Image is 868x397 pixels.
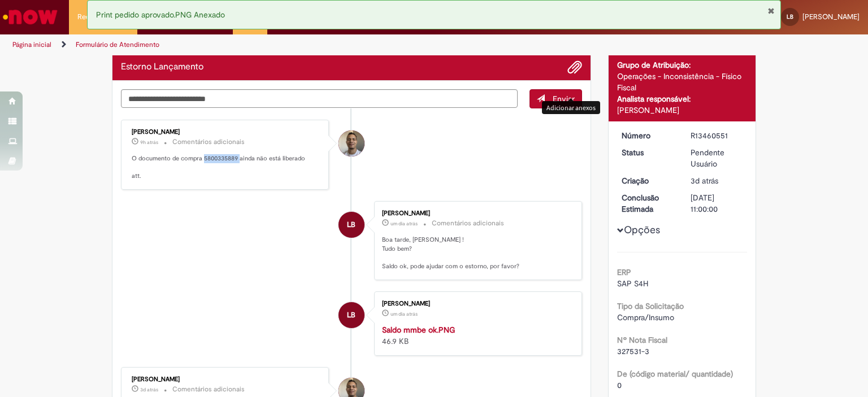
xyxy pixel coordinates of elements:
[338,212,364,238] div: Lucas Aleixo Braga
[390,311,418,317] time: 30/08/2025 13:42:44
[553,94,575,104] span: Enviar
[347,302,355,329] span: LB
[390,311,418,317] span: um dia atrás
[140,139,158,146] time: 31/08/2025 09:16:57
[140,139,158,146] span: 9h atrás
[96,10,225,20] span: Print pedido aprovado.PNG Anexado
[787,13,793,20] span: LB
[767,6,775,15] button: Fechar Notificação
[617,335,667,345] b: Nº Nota Fiscal
[338,130,364,156] div: Joziano De Jesus Oliveira
[691,192,743,215] div: [DATE] 11:00:00
[617,104,748,116] div: [PERSON_NAME]
[530,89,582,108] button: Enviar
[132,154,320,181] p: O documento de compra 5800335889 ainda não está liberado att.
[613,130,683,141] dt: Número
[382,210,570,217] div: [PERSON_NAME]
[338,302,364,328] div: Lucas Aleixo Braga
[691,176,718,186] time: 29/08/2025 07:23:43
[617,278,648,289] span: SAP S4H
[390,220,418,227] time: 30/08/2025 13:43:10
[132,376,320,383] div: [PERSON_NAME]
[613,192,683,215] dt: Conclusão Estimada
[432,219,504,228] small: Comentários adicionais
[8,34,570,55] ul: Trilhas de página
[542,101,600,114] div: Adicionar anexos
[617,71,748,93] div: Operações - Inconsistência - Físico Fiscal
[617,380,622,390] span: 0
[617,59,748,71] div: Grupo de Atribuição:
[382,324,570,347] div: 46.9 KB
[691,175,743,186] div: 29/08/2025 07:23:43
[382,300,570,307] div: [PERSON_NAME]
[567,60,582,75] button: Adicionar anexos
[617,312,674,322] span: Compra/Insumo
[617,369,733,379] b: De (código material/ quantidade)
[140,386,158,393] time: 29/08/2025 08:45:30
[132,129,320,136] div: [PERSON_NAME]
[347,211,355,238] span: LB
[613,147,683,158] dt: Status
[382,325,455,335] a: Saldo mmbe ok.PNG
[76,40,159,49] a: Formulário de Atendimento
[140,386,158,393] span: 3d atrás
[617,301,684,311] b: Tipo da Solicitação
[691,176,718,186] span: 3d atrás
[691,147,743,169] div: Pendente Usuário
[617,93,748,104] div: Analista responsável:
[121,89,518,108] textarea: Digite sua mensagem aqui...
[802,12,860,21] span: [PERSON_NAME]
[382,235,570,271] p: Boa tarde, [PERSON_NAME] ! Tudo bem? Saldo ok, pode ajudar com o estorno, por favor?
[613,175,683,186] dt: Criação
[77,11,117,23] span: Requisições
[121,62,203,72] h2: Estorno Lançamento Histórico de tíquete
[172,137,245,147] small: Comentários adicionais
[390,220,418,227] span: um dia atrás
[12,40,51,49] a: Página inicial
[617,267,631,277] b: ERP
[1,6,59,28] img: ServiceNow
[172,385,245,394] small: Comentários adicionais
[617,346,649,356] span: 327531-3
[691,130,743,141] div: R13460551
